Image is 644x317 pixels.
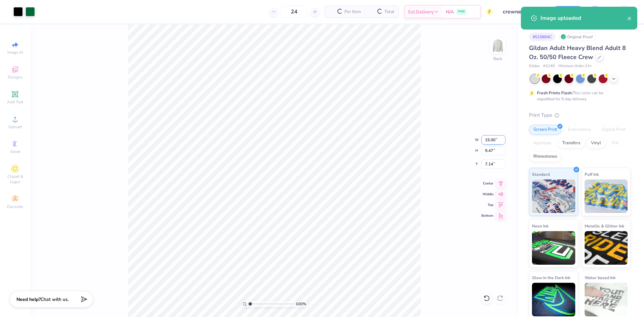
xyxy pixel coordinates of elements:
div: Image uploaded [540,14,627,22]
input: – – [281,6,307,18]
div: Rhinestones [529,152,561,162]
span: Decorate [7,204,23,209]
div: Print Type [529,111,631,119]
div: Applique [529,138,556,148]
div: Original Proof [559,33,596,41]
img: Metallic & Glitter Ink [585,231,628,265]
strong: Fresh Prints Flash: [537,90,573,96]
span: FREE [458,9,465,14]
div: Screen Print [529,125,561,135]
div: Embroidery [563,125,595,135]
div: Vinyl [587,138,605,148]
span: Bottom [481,213,493,218]
span: Top [481,203,493,207]
span: # G180 [543,63,555,69]
strong: Need help? [16,296,41,303]
span: Middle [481,192,493,197]
span: Gildan Adult Heavy Blend Adult 8 Oz. 50/50 Fleece Crew [529,44,626,61]
span: Image AI [7,50,23,55]
span: Greek [10,149,20,154]
span: Add Text [7,99,23,105]
span: Upload [8,124,22,129]
span: Water based Ink [585,274,615,281]
span: Minimum Order: 24 + [558,63,592,69]
img: Glow in the Dark Ink [532,283,575,316]
img: Water based Ink [585,283,628,316]
span: Designs [8,74,22,80]
div: Transfers [558,138,585,148]
img: Neon Ink [532,231,575,265]
span: Center [481,181,493,186]
span: Glow in the Dark Ink [532,274,570,281]
span: Per Item [344,8,361,15]
img: Back [491,39,504,52]
div: Foil [607,138,623,148]
img: Puff Ink [585,179,628,213]
div: # 515894C [529,33,555,41]
span: Metallic & Glitter Ink [585,222,624,229]
span: Clipart & logos [3,174,27,184]
span: Puff Ink [585,171,599,178]
div: Digital Print [597,125,630,135]
span: Gildan [529,63,540,69]
button: close [627,14,632,22]
img: Standard [532,179,575,213]
span: Chat with us. [41,296,69,303]
input: Untitled Design [498,5,547,18]
div: Back [493,56,502,62]
div: This color can be expedited for 5 day delivery. [537,90,620,102]
span: Standard [532,171,550,178]
span: Total [384,8,394,15]
span: 100 % [296,301,306,307]
span: N/A [446,8,454,15]
span: Est. Delivery [408,8,434,15]
span: Neon Ink [532,222,548,229]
